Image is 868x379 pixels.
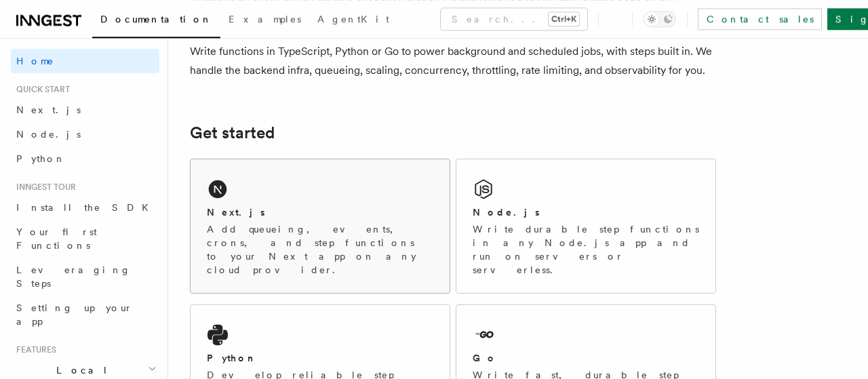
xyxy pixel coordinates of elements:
a: Python [11,146,159,171]
span: Leveraging Steps [16,264,131,289]
a: Get started [190,123,275,142]
span: Examples [229,14,301,24]
p: Add queueing, events, crons, and step functions to your Next app on any cloud provider. [207,222,433,277]
p: Write functions in TypeScript, Python or Go to power background and scheduled jobs, with steps bu... [190,42,716,80]
a: Documentation [92,4,220,38]
a: Node.jsWrite durable step functions in any Node.js app and run on servers or serverless. [456,159,716,294]
h2: Next.js [207,205,265,219]
h2: Python [207,351,257,365]
span: Your first Functions [16,226,97,251]
a: Next.jsAdd queueing, events, crons, and step functions to your Next app on any cloud provider. [190,159,450,294]
span: AgentKit [317,14,389,24]
p: Write durable step functions in any Node.js app and run on servers or serverless. [473,222,699,277]
span: Install the SDK [16,202,157,213]
a: Setting up your app [11,296,159,334]
span: Quick start [11,84,70,95]
button: Toggle dark mode [644,11,676,27]
span: Node.js [16,129,81,140]
span: Next.js [16,104,81,115]
a: Install the SDK [11,195,159,220]
a: Contact sales [698,8,822,30]
span: Documentation [100,14,212,24]
a: Your first Functions [11,220,159,258]
a: Examples [220,4,309,37]
span: Python [16,153,66,164]
h2: Go [473,351,497,365]
a: Home [11,49,159,73]
a: Leveraging Steps [11,258,159,296]
span: Home [16,54,54,68]
a: AgentKit [309,4,397,37]
kbd: Ctrl+K [549,12,579,26]
a: Next.js [11,98,159,122]
a: Node.js [11,122,159,146]
button: Search...Ctrl+K [441,8,587,30]
span: Features [11,344,56,355]
h2: Node.js [473,205,540,219]
span: Setting up your app [16,302,133,327]
span: Inngest tour [11,182,76,193]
